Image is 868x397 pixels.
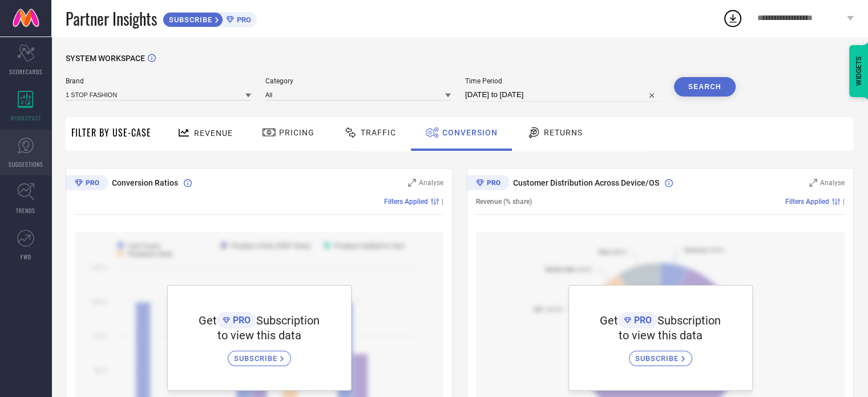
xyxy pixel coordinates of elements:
[785,198,829,206] span: Filters Applied
[16,206,35,215] span: TRENDS
[657,314,721,327] span: Subscription
[21,252,31,261] span: FWD
[66,77,251,85] span: Brand
[722,8,743,29] div: Open download list
[163,15,215,24] span: SUBSCRIBE
[163,9,257,27] a: SUBSCRIBEPRO
[619,328,703,342] span: to view this data
[279,128,314,137] span: Pricing
[71,126,151,139] span: Filter By Use-Case
[256,314,320,327] span: Subscription
[66,54,145,63] span: SYSTEM WORKSPACE
[820,179,845,187] span: Analyse
[600,314,618,327] span: Get
[465,77,660,85] span: Time Period
[442,128,498,137] span: Conversion
[635,354,681,363] span: SUBSCRIBE
[465,88,660,102] input: Select time period
[843,198,845,206] span: |
[230,315,251,326] span: PRO
[361,128,396,137] span: Traffic
[228,342,291,366] a: SUBSCRIBE
[194,129,233,138] span: Revenue
[217,328,301,342] span: to view this data
[112,178,178,187] span: Conversion Ratios
[66,175,108,193] div: Premium
[265,77,451,85] span: Category
[234,354,280,363] span: SUBSCRIBE
[544,128,583,137] span: Returns
[513,178,659,187] span: Customer Distribution Across Device/OS
[467,175,509,193] div: Premium
[9,160,43,169] span: SUGGESTIONS
[442,198,443,206] span: |
[631,315,652,326] span: PRO
[10,114,42,122] span: WORKSPACE
[384,198,428,206] span: Filters Applied
[629,342,692,366] a: SUBSCRIBE
[408,179,416,187] svg: Zoom
[9,67,43,76] span: SCORECARDS
[674,77,736,97] button: Search
[809,179,817,187] svg: Zoom
[66,7,157,30] span: Partner Insights
[419,179,443,187] span: Analyse
[476,198,532,206] span: Revenue (% share)
[199,314,217,327] span: Get
[234,15,251,24] span: PRO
